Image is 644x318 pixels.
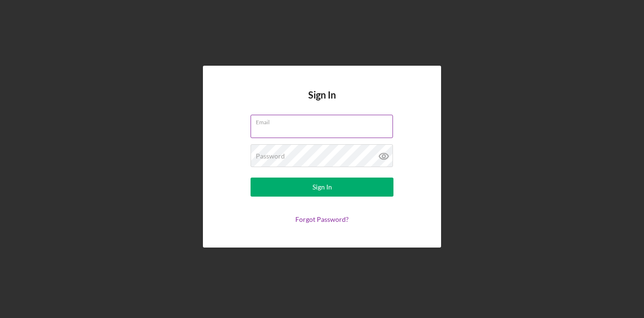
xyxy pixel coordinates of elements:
div: Sign In [312,178,332,197]
h4: Sign In [308,89,336,115]
button: Sign In [251,178,393,197]
a: Forgot Password? [295,215,349,223]
label: Email [256,115,393,126]
label: Password [256,152,285,160]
